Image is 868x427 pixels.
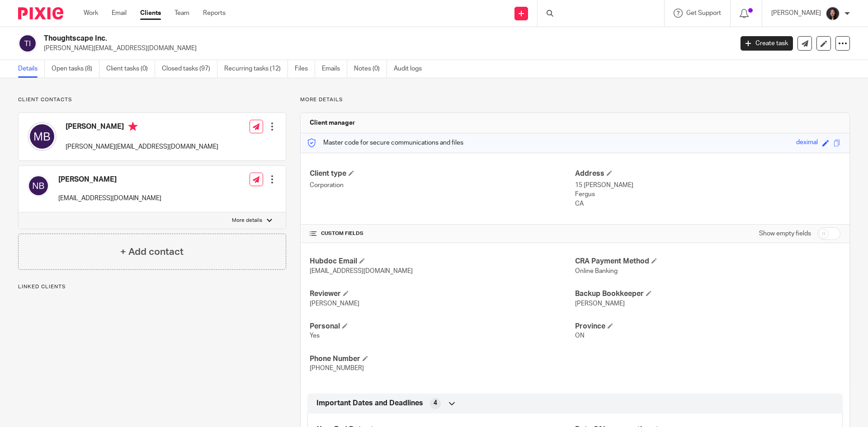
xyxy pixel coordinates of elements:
h4: Address [575,169,840,178]
p: Client contacts [18,96,286,103]
span: ON [575,333,585,339]
span: [PHONE_NUMBER] [310,365,364,371]
h4: Backup Bookkeeper [575,289,840,299]
h4: Client type [310,169,575,178]
h4: Personal [310,322,575,331]
p: 15 [PERSON_NAME] [575,181,840,190]
p: Linked clients [18,283,286,291]
p: [PERSON_NAME][EMAIL_ADDRESS][DOMAIN_NAME] [66,142,218,151]
h3: Client manager [310,118,355,127]
img: Lili%20square.jpg [826,6,840,21]
img: svg%3E [28,122,57,151]
span: Change Client type [349,170,354,176]
a: Client tasks (0) [106,60,155,78]
span: Edit Personal [342,323,348,328]
img: svg%3E [28,175,49,197]
span: Edit Reviewer [343,291,349,296]
p: Master code for secure communications and files [307,138,463,147]
span: Edit code [822,140,829,146]
a: Email [112,9,127,18]
span: Edit Hubdoc Email [359,258,365,263]
h4: Reviewer [310,289,575,299]
p: [EMAIL_ADDRESS][DOMAIN_NAME] [58,194,161,203]
span: [EMAIL_ADDRESS][DOMAIN_NAME] [310,268,413,274]
a: Clients [140,9,161,18]
h4: [PERSON_NAME] [66,122,218,133]
h4: CRA Payment Method [575,257,840,266]
p: Corporation [310,181,575,190]
span: 4 [434,399,437,408]
img: svg%3E [18,34,37,53]
a: Send new email [797,36,812,51]
span: Important Dates and Deadlines [316,399,423,408]
span: Online Banking [575,268,618,274]
p: Fergus [575,190,840,199]
span: Edit CRA Payment Method [651,258,657,263]
p: CA [575,199,840,208]
h4: + Add contact [120,245,184,259]
a: Audit logs [394,60,429,78]
span: [PERSON_NAME] [310,300,359,307]
a: Recurring tasks (12) [224,60,288,78]
label: Show empty fields [759,229,811,238]
img: Pixie [18,7,63,19]
span: Edit Phone Number [363,356,368,361]
p: [PERSON_NAME][EMAIL_ADDRESS][DOMAIN_NAME] [44,44,727,53]
span: [PERSON_NAME] [575,300,625,307]
span: Get Support [686,10,721,16]
h4: [PERSON_NAME] [58,175,161,184]
h4: CUSTOM FIELDS [310,230,575,237]
a: Work [84,9,98,18]
a: Team [175,9,189,18]
span: Edit Backup Bookkeeper [646,291,651,296]
h4: Hubdoc Email [310,257,575,266]
div: deximal [796,138,818,148]
a: Edit client [816,36,831,51]
span: Edit Province [608,323,613,328]
h4: Province [575,322,840,331]
a: Open tasks (8) [52,60,99,78]
a: Closed tasks (97) [162,60,217,78]
span: Yes [310,333,320,339]
p: More details [232,217,262,224]
a: Emails [322,60,347,78]
a: Notes (0) [354,60,387,78]
a: Reports [203,9,226,18]
p: [PERSON_NAME] [771,9,821,18]
h2: Thoughtscape Inc. [44,34,590,43]
p: More details [300,96,850,103]
a: Files [295,60,315,78]
a: Create task [741,36,793,51]
i: Primary [128,122,137,131]
span: Copy to clipboard [834,140,840,146]
h4: Phone Number [310,354,575,364]
span: Edit Address [607,170,612,176]
a: Details [18,60,45,78]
